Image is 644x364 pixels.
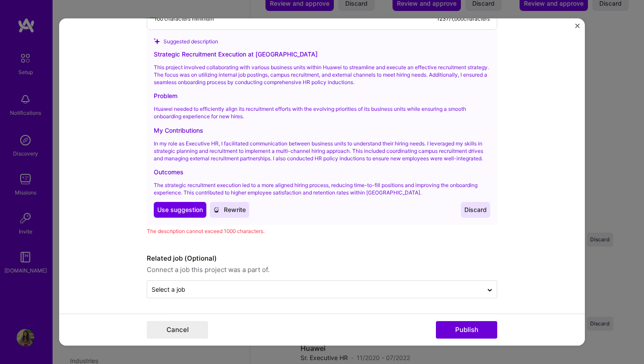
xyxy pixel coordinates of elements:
i: icon CrystalBall [213,207,219,213]
button: Close [575,24,580,33]
div: 1237 / 1,000 characters [437,15,490,22]
div: Strategic Recruitment Execution at [GEOGRAPHIC_DATA] [154,49,490,59]
button: Use suggestion [154,202,206,218]
div: Problem [154,91,490,100]
div: My Contributions [154,126,490,135]
p: The strategic recruitment execution led to a more aligned hiring process, reducing time-to-fill p... [154,182,490,197]
button: Cancel [147,321,208,339]
p: In my role as Executive HR, I facilitated communication between business units to understand thei... [154,140,490,162]
button: Publish [436,321,497,339]
div: Select a job [152,285,185,294]
i: icon SuggestedTeams [154,38,160,44]
div: Outcomes [154,167,490,177]
div: 100 characters minimum [154,15,214,22]
button: Rewrite [210,202,249,218]
p: This project involved collaborating with various business units within Huawei to streamline and e... [154,64,490,86]
span: Connect a job this project was a part of. [147,265,497,275]
label: Related job (Optional) [147,253,497,264]
span: Discard [464,205,487,214]
span: Use suggestion [157,205,203,214]
div: The description cannot exceed 1000 characters. [147,226,497,236]
p: Huawei needed to efficiently align its recruitment efforts with the evolving priorities of its bu... [154,106,490,120]
div: Suggested description [154,37,490,46]
span: Rewrite [213,205,246,214]
button: Discard [461,202,490,218]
